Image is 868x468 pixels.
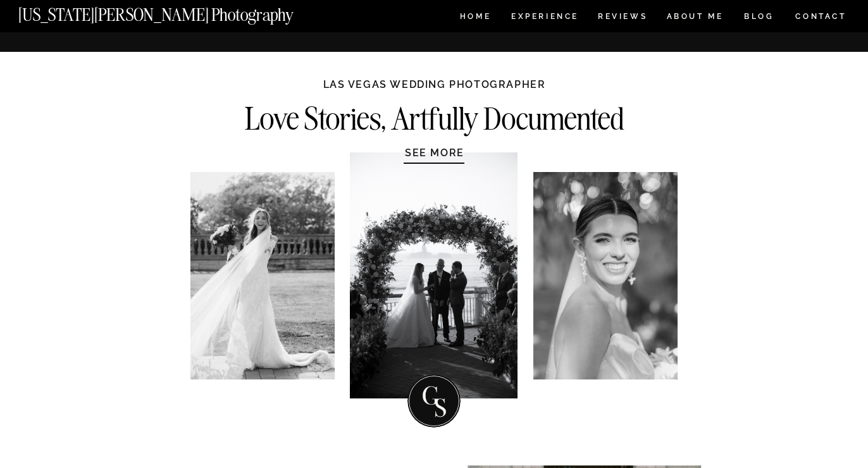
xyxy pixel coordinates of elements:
a: SEE MORE [375,146,495,159]
h1: Las Vegas WEDDING PHOTOGRAPHER [316,78,553,103]
a: HOME [457,13,493,23]
a: BLOG [744,13,774,23]
a: Experience [511,13,578,23]
a: CONTACT [795,9,847,23]
h2: Love Stories, Artfully Documented [217,104,652,129]
a: REVIEWS [598,13,645,23]
a: ABOUT ME [666,13,724,23]
a: [US_STATE][PERSON_NAME] Photography [18,6,336,17]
